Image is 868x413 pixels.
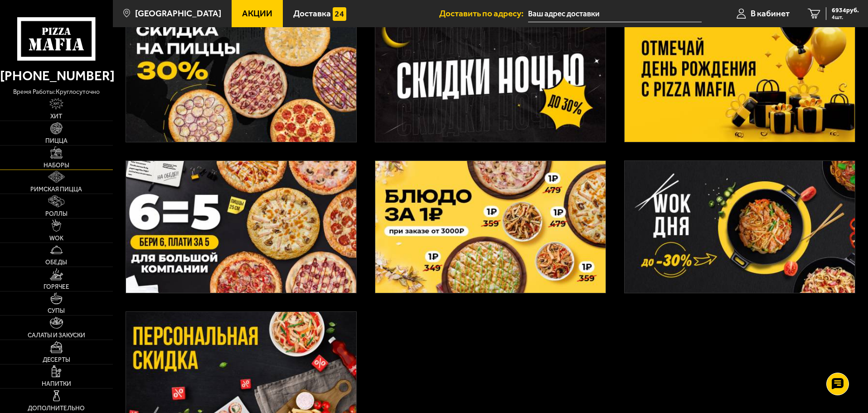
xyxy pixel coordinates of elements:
[832,7,859,14] span: 6934 руб.
[44,284,69,290] span: Горячее
[528,5,702,22] input: Ваш адрес доставки
[242,9,272,18] span: Акции
[50,113,62,120] span: Хит
[528,5,702,22] span: Санкт-Петербург улица Кустодиева 20к1
[45,259,67,266] span: Обеды
[293,9,331,18] span: Доставка
[30,186,82,193] span: Римская пицца
[48,308,65,314] span: Супы
[45,211,68,217] span: Роллы
[439,9,528,18] span: Доставить по адресу:
[43,357,70,363] span: Десерты
[44,162,69,169] span: Наборы
[45,138,68,144] span: Пицца
[751,9,790,18] span: В кабинет
[333,7,346,21] img: 15daf4d41897b9f0e9f617042186c801.svg
[28,405,85,412] span: Дополнительно
[135,9,221,18] span: [GEOGRAPHIC_DATA]
[28,332,85,339] span: Салаты и закуски
[832,15,859,20] span: 4 шт.
[42,381,71,387] span: Напитки
[49,235,63,242] span: WOK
